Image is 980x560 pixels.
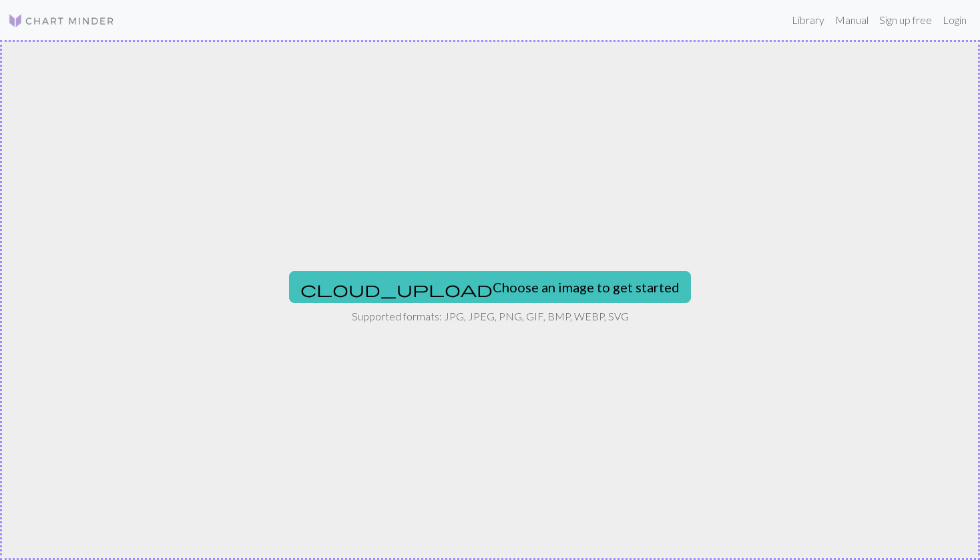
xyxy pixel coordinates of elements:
[786,7,830,33] a: Library
[8,13,115,29] img: Logo
[874,7,937,33] a: Sign up free
[289,271,691,303] button: Choose an image to get started
[300,280,493,298] span: cloud_upload
[937,7,972,33] a: Login
[352,308,629,324] p: Supported formats: JPG, JPEG, PNG, GIF, BMP, WEBP, SVG
[830,7,874,33] a: Manual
